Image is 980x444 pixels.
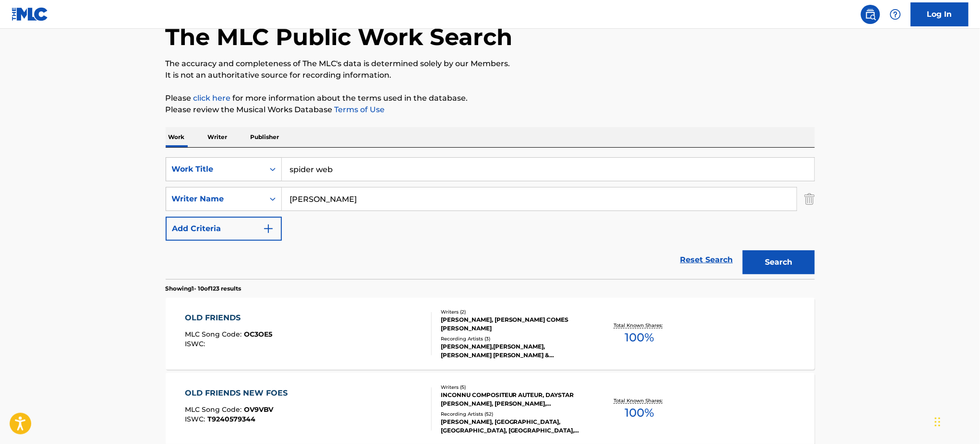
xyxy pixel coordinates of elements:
img: Delete Criterion [804,187,815,211]
span: ISWC : [185,415,207,423]
img: search [865,9,876,20]
div: [PERSON_NAME], [GEOGRAPHIC_DATA], [GEOGRAPHIC_DATA], [GEOGRAPHIC_DATA], [GEOGRAPHIC_DATA] [441,418,586,435]
div: Writers ( 5 ) [441,384,586,391]
button: Search [743,250,815,274]
span: 100 % [625,404,654,421]
p: Work [166,127,188,147]
div: [PERSON_NAME], [PERSON_NAME] COMES [PERSON_NAME] [441,315,586,333]
div: OLD FRIENDS NEW FOES [185,387,292,399]
div: Writer Name [172,193,258,205]
span: T9240579344 [207,415,255,423]
div: Drag [935,408,941,436]
p: Total Known Shares: [614,397,665,404]
img: 9d2ae6d4665cec9f34b9.svg [263,223,274,234]
p: Total Known Shares: [614,322,665,329]
p: Writer [205,127,230,147]
span: OV9VBV [244,405,273,414]
div: [PERSON_NAME],[PERSON_NAME],[PERSON_NAME] [PERSON_NAME] & [PERSON_NAME] [FEAT. [PERSON_NAME]], [P... [441,342,586,360]
p: Showing 1 - 10 of 123 results [166,284,242,293]
div: Recording Artists ( 3 ) [441,335,586,342]
h1: The MLC Public Work Search [166,23,513,51]
span: ISWC : [185,339,207,348]
img: help [890,9,901,20]
div: Writers ( 2 ) [441,308,586,315]
img: MLC Logo [12,7,48,21]
span: MLC Song Code : [185,405,244,414]
a: Terms of Use [333,105,385,114]
div: Help [886,5,905,24]
p: Please review the Musical Works Database [166,104,815,116]
button: Add Criteria [166,217,282,241]
p: It is not an authoritative source for recording information. [166,70,815,81]
span: 100 % [625,329,654,346]
div: Recording Artists ( 52 ) [441,410,586,418]
p: Please for more information about the terms used in the database. [166,93,815,104]
a: Public Search [861,5,880,24]
div: Work Title [172,164,258,175]
iframe: Chat Widget [932,398,980,444]
p: The accuracy and completeness of The MLC's data is determined solely by our Members. [166,58,815,70]
div: INCONNU COMPOSITEUR AUTEUR, DAYSTAR [PERSON_NAME], [PERSON_NAME], [PERSON_NAME], [PERSON_NAME] [441,391,586,408]
span: OC3OE5 [244,330,272,339]
div: OLD FRIENDS [185,312,272,324]
a: click here [194,93,231,103]
p: Publisher [248,127,282,147]
a: Log In [911,2,968,26]
form: Search Form [166,157,815,279]
span: MLC Song Code : [185,330,244,339]
a: Reset Search [676,249,738,270]
a: OLD FRIENDSMLC Song Code:OC3OE5ISWC:Writers (2)[PERSON_NAME], [PERSON_NAME] COMES [PERSON_NAME]Re... [166,298,815,370]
